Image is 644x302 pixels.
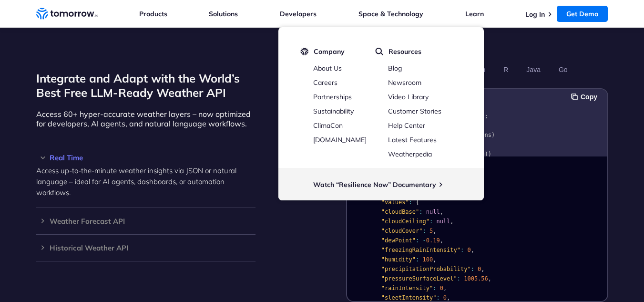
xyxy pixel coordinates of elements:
[314,47,345,56] span: Company
[433,228,436,234] span: ,
[139,10,167,18] a: Products
[36,218,256,225] h3: Weather Forecast API
[209,10,238,18] a: Solutions
[523,62,544,78] button: Java
[443,294,446,301] span: 0
[409,199,412,206] span: :
[478,266,481,272] span: 0
[313,121,343,130] a: ClimaCon
[484,151,488,157] span: )
[491,132,495,138] span: )
[436,294,440,301] span: :
[481,113,488,119] span: };
[313,93,352,101] a: Partnerships
[461,62,489,78] button: Python
[440,237,443,244] span: ,
[500,62,511,78] button: R
[381,285,432,292] span: "rainIntensity"
[470,266,474,272] span: :
[416,199,419,206] span: {
[388,64,402,73] a: Blog
[416,256,419,263] span: :
[375,47,384,56] img: magnifier.svg
[571,92,600,102] button: Copy
[426,237,440,244] span: 0.19
[381,199,409,206] span: "values"
[555,62,571,78] button: Go
[525,10,545,19] a: Log In
[36,109,256,128] p: Access 60+ hyper-accurate weather layers – now optimized for developers, AI agents, and natural l...
[381,218,429,225] span: "cloudCeiling"
[381,228,422,234] span: "cloudCover"
[488,151,491,157] span: )
[388,135,437,144] a: Latest Features
[388,47,421,56] span: Resources
[313,107,354,115] a: Sustainability
[388,121,425,130] a: Help Center
[388,107,441,115] a: Customer Stories
[447,294,450,301] span: ,
[460,247,463,253] span: :
[381,237,415,244] span: "dewPoint"
[467,247,470,253] span: 0
[488,275,491,282] span: ,
[388,78,421,87] a: Newsroom
[388,93,429,101] a: Video Library
[313,135,367,144] a: [DOMAIN_NAME]
[381,294,436,301] span: "sleetIntensity"
[470,247,474,253] span: ,
[358,10,423,18] a: Space & Technology
[436,218,450,225] span: null
[381,208,419,215] span: "cloudBase"
[381,275,457,282] span: "pressureSurfaceLevel"
[36,7,98,21] a: Home link
[433,285,436,292] span: :
[429,228,432,234] span: 5
[36,244,256,251] h3: Historical Weather API
[481,266,484,272] span: ,
[433,256,436,263] span: ,
[450,218,453,225] span: ,
[457,275,460,282] span: :
[381,266,470,272] span: "precipitationProbability"
[36,154,256,161] h3: Real Time
[557,6,608,22] a: Get Demo
[313,78,337,87] a: Careers
[464,275,488,282] span: 1005.56
[443,285,446,292] span: ,
[422,256,433,263] span: 100
[416,237,419,244] span: :
[381,256,415,263] span: "humidity"
[36,165,256,198] p: Access up-to-the-minute weather insights via JSON or natural language – ideal for AI agents, dash...
[300,47,309,56] img: tio-logo-icon.svg
[426,208,440,215] span: null
[440,285,443,292] span: 0
[419,208,422,215] span: :
[280,10,317,18] a: Developers
[422,237,426,244] span: -
[36,71,256,100] h2: Integrate and Adapt with the World’s Best Free LLM-Ready Weather API
[440,208,443,215] span: ,
[381,247,460,253] span: "freezingRainIntensity"
[313,64,342,73] a: About Us
[313,180,436,189] a: Watch “Resilience Now” Documentary
[465,10,484,18] a: Learn
[422,228,426,234] span: :
[388,150,432,158] a: Weatherpedia
[429,218,432,225] span: :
